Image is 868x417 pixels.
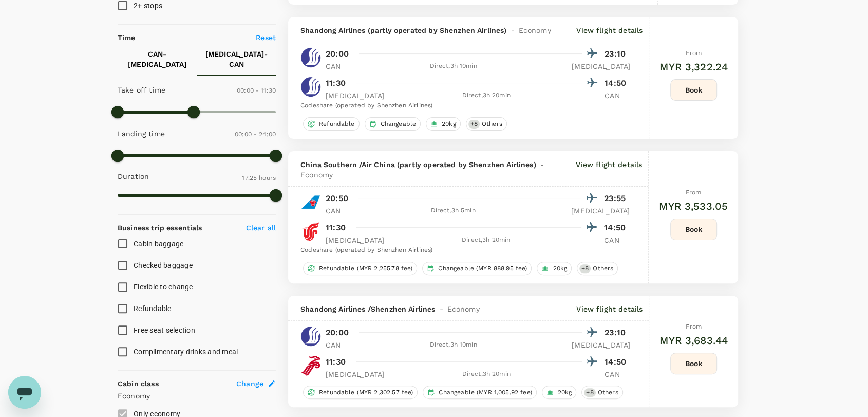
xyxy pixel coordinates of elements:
p: CAN [605,90,630,101]
div: Changeable (MYR 888.95 fee) [422,262,532,275]
div: Direct , 3h 20min [390,369,582,379]
p: 23:10 [605,48,630,60]
div: +8Others [577,262,618,275]
div: 20kg [542,386,577,399]
span: Refundable [134,304,172,313]
div: Direct , 3h 5min [357,206,549,216]
span: + 8 [584,388,595,397]
button: Book [670,353,717,374]
span: Flexible to change [134,283,193,291]
span: Economy [447,304,480,314]
div: 20kg [537,262,572,275]
div: Codeshare (operated by Shenzhen Airlines) [300,245,630,256]
p: [MEDICAL_DATA] [572,61,630,71]
img: SC [300,77,321,97]
p: CAN - [MEDICAL_DATA] [126,49,188,69]
div: Refundable (MYR 2,255.78 fee) [303,262,417,275]
p: 11:30 [326,77,346,89]
span: Others [589,264,617,273]
p: 11:30 [326,356,346,368]
h6: MYR 3,683.44 [659,332,728,349]
p: 23:55 [604,192,630,205]
div: +8Others [466,117,507,131]
span: 00:00 - 24:00 [235,131,276,138]
h6: MYR 3,533.05 [659,198,728,214]
div: Refundable (MYR 2,302.57 fee) [303,386,418,399]
p: [MEDICAL_DATA] [326,369,384,379]
span: Complimentary drinks and meal [134,348,238,356]
span: Shandong Airlines / Shenzhen Airlines [300,304,435,314]
strong: Cabin class [118,379,159,388]
h6: MYR 3,322.24 [659,59,728,75]
span: - [435,304,447,314]
p: Duration [118,171,149,182]
p: CAN [326,340,351,350]
p: [MEDICAL_DATA] [326,90,384,101]
span: Checked baggage [134,261,193,269]
div: Refundable [303,117,360,131]
img: CZ [300,192,321,212]
p: View flight details [576,159,642,180]
button: Book [670,219,717,240]
p: [MEDICAL_DATA] [571,206,630,216]
span: + 8 [468,120,480,129]
span: Cabin baggage [134,240,183,248]
p: 23:10 [605,327,630,339]
p: [MEDICAL_DATA] - CAN [205,49,268,69]
span: 2+ stops [134,2,162,10]
p: [MEDICAL_DATA] [572,340,630,350]
p: CAN [605,369,630,379]
p: 11:30 [326,222,346,234]
div: 20kg [426,117,461,131]
p: 20:00 [326,327,349,339]
div: +8Others [581,386,622,399]
div: Direct , 3h 10min [357,340,549,350]
img: SC [300,326,321,347]
div: Direct , 3h 10min [357,61,549,71]
span: Free seat selection [134,326,195,334]
span: Economy [300,170,333,180]
span: Refundable [315,120,359,129]
span: 17.25 hours [242,174,276,182]
span: - [536,159,548,170]
span: 20kg [438,120,460,129]
span: 20kg [554,388,576,397]
strong: Business trip essentials [118,224,202,232]
button: Book [670,79,717,101]
p: CAN [326,206,351,216]
span: 00:00 - 11:30 [237,87,276,94]
p: 14:50 [605,356,630,368]
p: 20:50 [326,192,348,205]
span: Others [594,388,622,397]
span: China Southern / Air China (partly operated by Shenzhen Airlines) [300,159,536,170]
p: 20:00 [326,48,349,60]
img: ZH [300,355,321,376]
div: Codeshare (operated by Shenzhen Airlines) [300,101,630,111]
span: Change [236,378,263,389]
span: Changeable (MYR 888.95 fee) [434,264,531,273]
p: Clear all [246,223,276,233]
p: Landing time [118,129,165,139]
p: CAN [604,235,630,245]
span: From [686,323,702,330]
div: Direct , 3h 20min [390,90,582,101]
span: 20kg [549,264,571,273]
iframe: Button to launch messaging window [8,376,41,409]
span: Changeable [376,120,421,129]
img: SC [300,47,321,68]
p: View flight details [576,304,643,314]
span: From [686,189,702,196]
span: Refundable (MYR 2,302.57 fee) [315,388,417,397]
span: Changeable (MYR 1,005.92 fee) [435,388,536,397]
p: [MEDICAL_DATA] [326,235,384,245]
p: CAN [326,61,351,71]
div: Direct , 3h 20min [390,235,581,245]
p: View flight details [576,25,643,35]
p: Take off time [118,85,165,95]
span: - [506,25,518,35]
p: Time [118,32,136,43]
div: Changeable [365,117,421,131]
span: + 8 [579,264,591,273]
span: Economy [519,25,551,35]
img: CA [300,221,321,242]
